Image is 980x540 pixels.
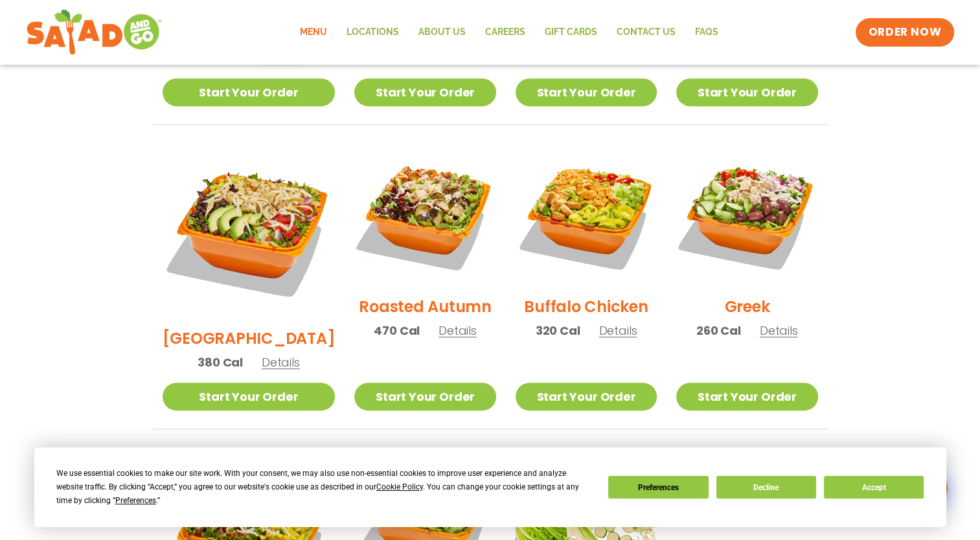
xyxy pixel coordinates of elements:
[598,322,637,339] span: Details
[262,354,300,370] span: Details
[374,322,420,339] span: 470 Cal
[163,144,336,317] img: Product photo for BBQ Ranch Salad
[475,17,535,47] a: Careers
[354,78,496,106] a: Start Your Order
[716,476,816,499] button: Decline
[856,18,954,47] a: ORDER NOW
[724,295,769,318] h2: Greek
[163,78,336,106] a: Start Your Order
[516,383,657,411] a: Start Your Order
[696,322,741,339] span: 260 Cal
[439,322,477,339] span: Details
[607,17,685,47] a: Contact Us
[676,383,817,411] a: Start Your Order
[163,383,336,411] a: Start Your Order
[409,17,475,47] a: About Us
[516,78,657,106] a: Start Your Order
[26,6,163,58] img: new-SAG-logo-768×292
[198,354,243,371] span: 380 Cal
[685,17,728,47] a: FAQs
[34,447,946,527] div: Cookie Consent Prompt
[869,25,941,40] span: ORDER NOW
[290,17,337,47] a: Menu
[56,467,593,508] div: We use essential cookies to make our site work. With your consent, we may also use non-essential ...
[608,476,708,499] button: Preferences
[824,476,924,499] button: Accept
[354,383,496,411] a: Start Your Order
[337,17,409,47] a: Locations
[535,17,607,47] a: GIFT CARDS
[376,482,423,491] span: Cookie Policy
[676,78,817,106] a: Start Your Order
[262,50,300,66] span: Details
[536,322,580,339] span: 320 Cal
[760,322,798,339] span: Details
[115,496,156,505] span: Preferences
[359,295,492,318] h2: Roasted Autumn
[516,144,657,286] img: Product photo for Buffalo Chicken Salad
[524,295,648,318] h2: Buffalo Chicken
[354,144,496,286] img: Product photo for Roasted Autumn Salad
[290,17,728,47] nav: Menu
[676,144,817,286] img: Product photo for Greek Salad
[163,327,336,350] h2: [GEOGRAPHIC_DATA]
